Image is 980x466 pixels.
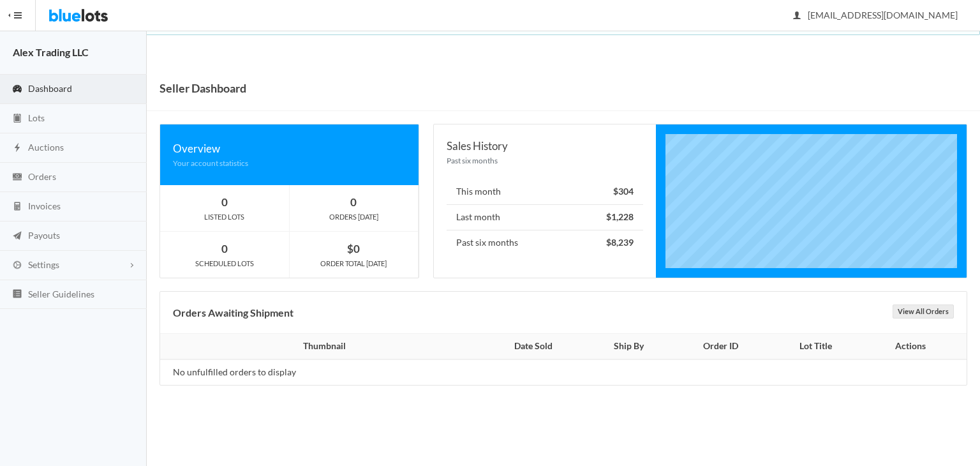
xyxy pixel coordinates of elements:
strong: 0 [221,195,228,209]
ion-icon: person [791,10,803,22]
th: Ship By [586,334,672,359]
li: Last month [447,204,643,230]
td: No unfulfilled orders to display [160,359,481,385]
strong: $8,239 [606,237,634,248]
span: Auctions [28,142,64,153]
span: Orders [28,171,56,182]
strong: $304 [613,186,634,197]
h1: Seller Dashboard [160,79,246,98]
ion-icon: cog [11,260,24,272]
ion-icon: cash [11,172,24,184]
li: This month [447,179,643,205]
ion-icon: paper plane [11,230,24,243]
ion-icon: flash [11,142,24,154]
strong: 0 [350,195,357,209]
div: SCHEDULED LOTS [160,258,289,269]
th: Order ID [672,334,769,359]
div: ORDER TOTAL [DATE] [290,258,419,269]
span: [EMAIL_ADDRESS][DOMAIN_NAME] [794,10,958,20]
div: Past six months [447,154,643,167]
span: Payouts [28,230,60,241]
ion-icon: list box [11,289,24,301]
th: Date Sold [481,334,586,359]
strong: 0 [221,242,228,255]
strong: $0 [347,242,360,255]
div: Your account statistics [173,157,406,169]
ion-icon: clipboard [11,113,24,125]
span: Lots [28,112,45,123]
div: ORDERS [DATE] [290,211,419,223]
div: LISTED LOTS [160,211,289,223]
strong: $1,228 [606,211,634,222]
div: Sales History [447,137,643,154]
th: Lot Title [770,334,863,359]
span: Invoices [28,200,61,211]
ion-icon: speedometer [11,84,24,96]
span: Dashboard [28,83,72,94]
strong: Alex Trading LLC [13,46,89,58]
th: Actions [862,334,967,359]
span: Settings [28,259,59,270]
ion-icon: calculator [11,201,24,213]
th: Thumbnail [160,334,481,359]
a: View All Orders [893,304,954,319]
li: Past six months [447,230,643,255]
div: Overview [173,140,406,157]
b: Orders Awaiting Shipment [173,306,293,319]
span: Seller Guidelines [28,289,94,299]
